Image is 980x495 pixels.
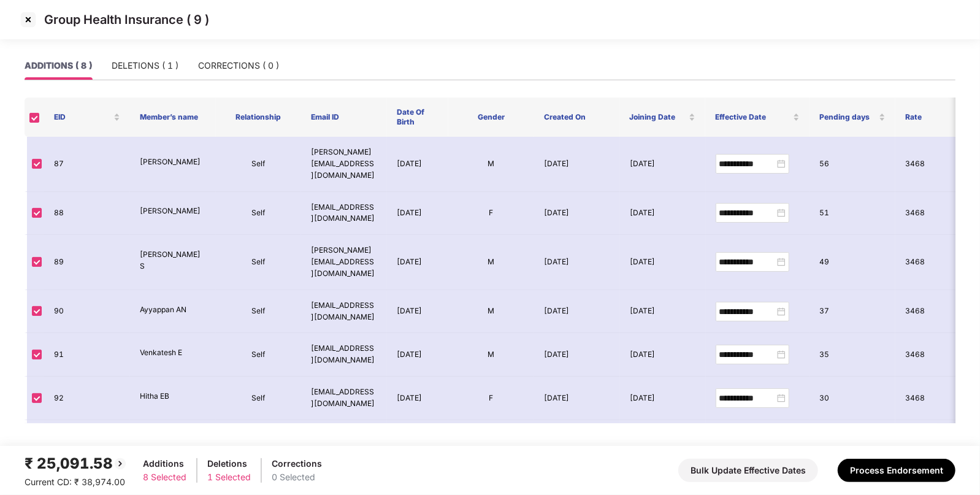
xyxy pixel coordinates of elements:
div: CORRECTIONS ( 0 ) [198,59,279,72]
p: Hitha EB [140,391,206,402]
td: 87 [44,137,130,192]
td: 51 [810,192,896,236]
th: Relationship [216,98,302,137]
td: 56 [810,137,896,192]
td: [DATE] [534,235,620,290]
td: [EMAIL_ADDRESS][DOMAIN_NAME] [301,192,387,236]
td: [DATE] [620,137,706,192]
td: F [448,377,534,420]
td: 35 [810,333,896,377]
td: [DATE] [387,235,448,290]
p: [PERSON_NAME] [140,156,206,168]
td: [PERSON_NAME][EMAIL_ADDRESS][DOMAIN_NAME] [301,235,387,290]
td: [PERSON_NAME][EMAIL_ADDRESS][DOMAIN_NAME] [301,137,387,192]
td: [DATE] [620,333,706,377]
div: Additions [143,457,186,470]
td: Self [216,192,302,236]
div: 0 Selected [272,470,322,484]
td: [EMAIL_ADDRESS][DOMAIN_NAME] [301,420,387,464]
td: M [448,420,534,464]
td: [DATE] [534,192,620,236]
td: 29 [810,420,896,464]
img: svg+xml;base64,PHN2ZyBpZD0iQ3Jvc3MtMzJ4MzIiIHhtbG5zPSJodHRwOi8vd3d3LnczLm9yZy8yMDAwL3N2ZyIgd2lkdG... [18,10,38,29]
td: [DATE] [534,290,620,334]
td: 30 [810,377,896,420]
td: [DATE] [387,377,448,420]
th: Pending days [810,98,895,137]
td: [DATE] [387,333,448,377]
td: [EMAIL_ADDRESS][DOMAIN_NAME] [301,333,387,377]
button: Process Endorsement [838,459,955,482]
td: Self [216,377,302,420]
p: Ayyappan AN [140,304,206,316]
td: [EMAIL_ADDRESS][DOMAIN_NAME] [301,290,387,334]
td: [DATE] [620,377,706,420]
img: svg+xml;base64,PHN2ZyBpZD0iQmFjay0yMHgyMCIgeG1sbnM9Imh0dHA6Ly93d3cudzMub3JnLzIwMDAvc3ZnIiB3aWR0aD... [113,456,128,471]
th: Effective Date [705,98,810,137]
td: [DATE] [534,333,620,377]
td: [DATE] [387,290,448,334]
td: M [448,235,534,290]
div: Deletions [207,457,251,470]
td: [DATE] [534,420,620,464]
td: [DATE] [534,137,620,192]
td: [DATE] [387,420,448,464]
th: Created On [534,98,620,137]
button: Bulk Update Effective Dates [678,459,818,482]
td: M [448,137,534,192]
td: 49 [810,235,896,290]
td: [DATE] [620,290,706,334]
th: EID [44,98,130,137]
th: Member’s name [130,98,216,137]
td: [EMAIL_ADDRESS][DOMAIN_NAME] [301,377,387,420]
p: [PERSON_NAME] S [140,249,206,272]
td: [DATE] [620,420,706,464]
td: Self [216,333,302,377]
td: [DATE] [620,192,706,236]
th: Email ID [301,98,387,137]
div: 8 Selected [143,470,186,484]
td: [DATE] [387,137,448,192]
td: M [448,290,534,334]
th: Date Of Birth [387,98,448,137]
td: Self [216,235,302,290]
span: Pending days [819,112,876,122]
div: 1 Selected [207,470,251,484]
span: EID [54,112,111,122]
span: Current CD: ₹ 38,974.00 [25,477,125,487]
td: 91 [44,333,130,377]
td: Self [216,290,302,334]
td: [DATE] [387,192,448,236]
p: [PERSON_NAME] [140,205,206,217]
td: [DATE] [620,235,706,290]
td: 37 [810,290,896,334]
div: DELETIONS ( 1 ) [112,59,178,72]
span: Effective Date [715,112,791,122]
td: Self [216,137,302,192]
div: ₹ 25,091.58 [25,452,128,475]
td: F [448,192,534,236]
th: Gender [448,98,534,137]
span: Joining Date [630,112,687,122]
th: Joining Date [620,98,706,137]
p: Group Health Insurance ( 9 ) [44,12,209,27]
td: 90 [44,290,130,334]
td: 89 [44,235,130,290]
td: Self [216,420,302,464]
div: Corrections [272,457,322,470]
div: ADDITIONS ( 8 ) [25,59,92,72]
td: M [448,333,534,377]
td: 92 [44,377,130,420]
td: 93 [44,420,130,464]
p: Venkatesh E [140,347,206,359]
td: [DATE] [534,377,620,420]
td: 88 [44,192,130,236]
